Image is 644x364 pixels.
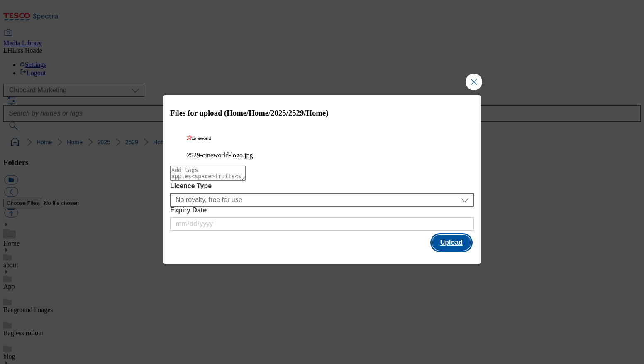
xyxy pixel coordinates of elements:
[163,95,481,264] div: Modal
[170,108,474,118] h3: Files for upload (Home/Home/2025/2529/Home)
[187,152,457,159] figcaption: 2529-cineworld-logo.jpg
[170,207,474,214] label: Expiry Date
[170,182,474,190] label: Licence Type
[187,125,212,150] img: preview
[466,74,482,90] button: Close Modal
[432,235,471,251] button: Upload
